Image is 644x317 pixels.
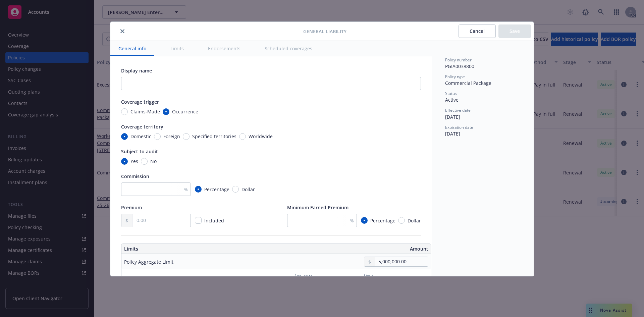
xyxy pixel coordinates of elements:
input: Worldwide [239,133,246,140]
span: Specified territories [192,133,236,140]
span: % [350,217,354,224]
span: Expiration date [445,124,473,130]
span: Premium [121,204,142,211]
input: 0.00 [375,257,428,266]
input: Specified territories [183,133,190,140]
span: Domestic [130,133,151,140]
span: Claims-Made [130,108,160,115]
span: Commission [121,173,149,179]
span: Applies to [294,273,313,279]
span: General Liability [303,28,346,35]
th: Amount [279,244,431,254]
span: Active [445,97,459,103]
input: Foreign [154,133,161,140]
span: Coverage territory [121,123,163,130]
button: Cancel [459,24,496,38]
span: Dollar [408,217,421,224]
span: [DATE] [445,130,460,137]
span: Percentage [370,217,395,224]
button: Endorsements [200,41,249,56]
span: Status [445,91,457,96]
span: Foreign [163,133,180,140]
button: Limits [162,41,192,56]
input: Occurrence [163,108,169,115]
input: Dollar [232,186,239,193]
input: Yes [121,158,128,165]
span: No [150,158,157,165]
button: close [118,27,126,35]
div: Policy Aggregate Limit [124,258,173,265]
input: 0.00 [132,214,191,227]
input: Percentage [195,186,202,193]
span: Effective date [445,107,471,113]
span: Limit [364,273,373,279]
span: Commercial Package [445,80,491,86]
input: Dollar [398,217,405,224]
span: Percentage [204,186,229,193]
span: Policy number [445,57,472,63]
span: Policy type [445,74,465,80]
span: Minimum Earned Premium [287,204,348,211]
span: Worldwide [249,133,273,140]
span: PGIA0038800 [445,63,474,69]
span: Dollar [241,186,255,193]
input: No [141,158,148,165]
span: [DATE] [445,114,460,120]
span: Yes [130,158,138,165]
input: Claims-Made [121,108,128,115]
th: Limits [121,244,245,254]
span: Subject to audit [121,148,158,155]
input: Domestic [121,133,128,140]
button: General info [110,41,154,56]
span: % [184,186,188,193]
span: Occurrence [172,108,198,115]
button: Scheduled coverages [257,41,320,56]
span: Display name [121,67,152,74]
input: Percentage [361,217,368,224]
span: Included [204,217,224,224]
span: Coverage trigger [121,99,159,105]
